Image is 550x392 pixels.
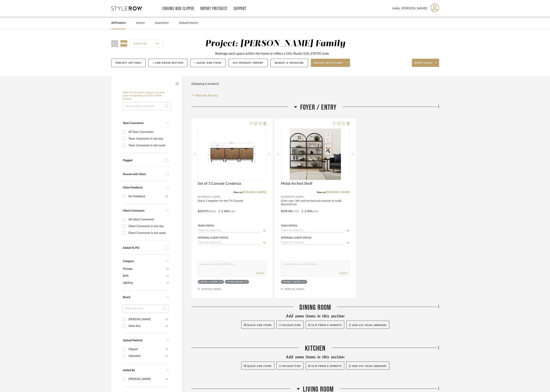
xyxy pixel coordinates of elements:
[340,271,347,275] button: Submit
[198,181,241,186] span: Set of 3 Console Credenza
[392,6,427,11] span: Hello, [PERSON_NAME]
[128,346,165,353] div: Clipped
[123,102,171,110] input: Search within 6 results
[111,20,126,26] a: All Projects
[311,59,350,67] button: Share with client
[306,362,344,370] button: Clip from a website
[228,59,268,67] button: CSV Product Import
[128,230,168,236] div: Client Comments in last week
[281,195,284,199] span: By
[165,353,168,359] div: (2)
[256,271,264,275] button: Submit
[414,61,432,68] span: More tools
[412,59,439,67] button: More tools
[241,321,274,329] button: Quick Add Items
[179,20,198,26] a: Upload History
[173,79,181,87] button: Close
[276,362,303,370] button: Upload Item
[281,229,344,233] input: Type to Search…
[111,59,146,67] button: Project Settings
[166,273,169,279] span: (1)
[290,129,341,180] img: Metal Arched Shelf
[198,128,266,180] div: 0
[165,376,168,382] div: (5)
[200,7,228,10] a: Import Pinterest
[166,279,169,286] span: (1)
[326,191,350,194] a: [DOMAIN_NAME]
[198,241,261,245] input: Type to Search…
[123,279,165,286] span: Lighting
[196,93,218,98] span: Reorder Rooms
[165,323,168,329] div: (1)
[123,265,165,272] span: Storage
[128,316,165,323] div: [PERSON_NAME]
[123,260,134,263] span: Category
[123,339,142,342] span: Upload Method
[165,346,168,353] div: (3)
[276,321,303,329] button: Upload Item
[123,122,144,125] span: Team Comments
[165,316,168,323] div: (2)
[317,191,326,194] span: View on
[128,193,165,200] div: No Feedback
[281,236,311,240] div: Internal Client Status
[166,266,169,272] span: (1)
[244,280,248,284] div: (1)
[190,59,226,67] button: + Quick Add Items
[242,191,266,194] a: [DOMAIN_NAME]
[128,142,168,149] div: Team Comments in last week
[128,376,165,382] div: [PERSON_NAME]
[198,195,201,199] span: By
[206,129,258,180] img: Set of 3 Console Credenza
[300,103,337,112] span: Foyer / Entry
[128,135,168,142] div: Team Comments in last day
[165,193,168,200] div: (2)
[191,93,218,98] button: Reorder Rooms
[215,51,330,56] div: Redesign each space within the home to reflect a Chic Rustic/[US_STATE] style.
[281,128,349,180] div: 0
[219,280,223,284] div: (1)
[198,224,214,228] div: Team Status
[346,362,389,370] button: Add via your libraries
[241,362,274,370] button: Quick Add Items
[123,186,143,189] span: Client Feedback
[201,195,220,199] span: [PERSON_NAME]
[128,216,168,223] div: All Client Comments
[128,129,168,135] div: All Team Comments
[123,173,163,176] div: Shared with Client
[247,365,272,367] span: Quick Add Items
[306,321,344,329] button: Clip from a website
[148,59,187,67] button: + Add Room/Section
[205,39,345,48] div: Project: [PERSON_NAME] Family
[128,223,168,230] div: Client Comments in last day
[284,195,304,199] span: [PERSON_NAME]
[346,321,389,329] button: Add via your libraries
[199,280,218,284] div: Foyer / Entry
[155,20,169,26] a: Inspiration
[128,323,165,329] div: West Elm
[233,191,242,194] span: View on
[123,209,144,212] span: Client Comments
[234,7,247,10] a: Support
[247,324,272,326] span: Quick Add Items
[123,369,135,372] span: Added By
[270,59,308,67] button: Budget & Invoicing
[281,181,312,186] span: Metal Arched Shelf
[226,280,243,284] div: Living Room
[281,224,297,228] div: Team Status
[313,61,343,68] span: Share with client
[191,80,219,88] div: Displaying 6 products
[123,272,165,279] span: Bath
[123,159,163,162] div: Flagged
[136,20,145,26] a: Library
[128,353,165,359] div: Uploaded
[281,241,344,245] input: Type to Search…
[282,280,301,284] div: Foyer / Entry
[123,305,169,313] input: Search Brands
[302,280,306,284] div: (1)
[191,314,439,319] div: Add some items in this section:
[198,229,261,233] input: Type to Search…
[162,7,194,10] a: Chrome Web Clipper
[123,296,130,299] span: Brand
[191,355,439,360] div: Add some items in this section:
